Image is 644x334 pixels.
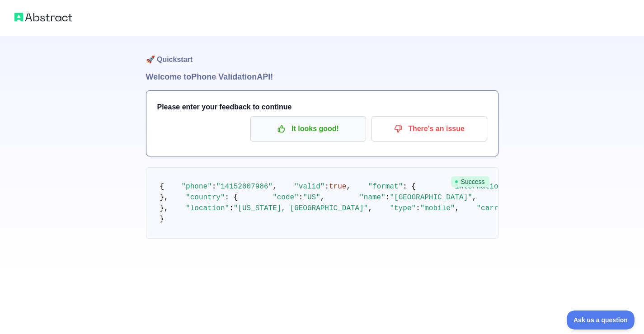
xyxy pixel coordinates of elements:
span: "format" [368,183,403,191]
p: It looks good! [257,121,359,136]
span: "mobile" [420,204,455,212]
span: , [346,183,351,191]
button: There's an issue [371,116,487,141]
p: There's an issue [378,121,480,136]
span: "country" [186,193,225,202]
span: : { [403,183,416,191]
span: "international" [451,183,516,191]
span: : [324,183,329,191]
span: "phone" [182,183,212,191]
span: "[GEOGRAPHIC_DATA]" [390,193,472,202]
span: , [273,183,277,191]
span: "[US_STATE], [GEOGRAPHIC_DATA]" [234,204,368,212]
span: "code" [273,193,299,202]
h1: 🚀 Quickstart [146,36,498,71]
span: "14152007986" [216,183,273,191]
span: true [329,183,346,191]
span: , [472,193,477,202]
span: "carrier" [476,204,515,212]
h3: Please enter your feedback to continue [157,102,487,113]
span: "location" [186,204,229,212]
span: : [385,193,390,202]
span: "valid" [294,183,324,191]
h1: Welcome to Phone Validation API! [146,71,498,83]
span: "name" [359,193,385,202]
span: Success [451,176,489,187]
span: { [160,183,165,191]
span: "US" [303,193,320,202]
span: : [299,193,303,202]
span: : [229,204,234,212]
span: , [320,193,325,202]
img: Abstract logo [14,11,72,24]
span: "type" [390,204,416,212]
span: , [455,204,459,212]
span: : [212,183,216,191]
button: It looks good! [250,116,366,141]
span: : { [225,193,238,202]
span: : [416,204,420,212]
span: , [368,204,372,212]
iframe: Toggle Customer Support [567,310,635,329]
